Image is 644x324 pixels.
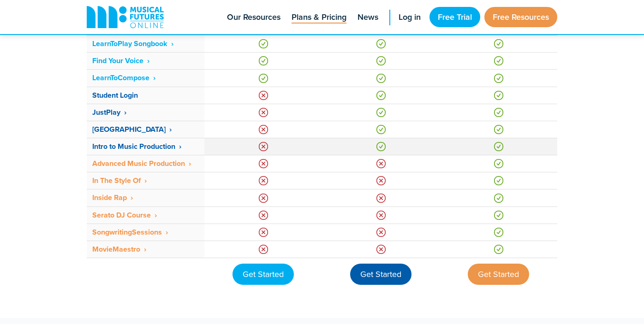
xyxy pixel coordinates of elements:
img: Yes [376,108,386,117]
a: Free Resources [484,7,557,27]
div: Get Started [350,264,411,285]
a: In The Style Of ‎ › [92,177,147,185]
img: Yes [376,56,386,65]
img: No [376,228,386,237]
img: No [259,245,268,254]
strong: JustPlay ‎ › [92,107,126,118]
img: No [259,108,268,117]
img: Yes [494,159,503,168]
div: Get Started [468,264,529,285]
img: Yes [494,245,503,254]
strong: LearnToPlay Songbook ‎ › [92,38,173,49]
span: News [358,11,378,24]
img: No [259,91,268,100]
strong: In The Style Of ‎ › [92,175,147,186]
img: No [259,228,268,237]
img: No [259,176,268,185]
strong: [GEOGRAPHIC_DATA] ‎ › [92,124,172,135]
span: Plans & Pricing [292,11,346,24]
div: Get Started [233,264,294,285]
a: [GEOGRAPHIC_DATA] ‎ › [92,125,172,134]
a: Free Trial [429,7,480,27]
strong: SongwritingSessions ‎ › [92,227,168,237]
a: Intro to Music Production ‎ › [92,142,181,151]
img: Yes [376,142,386,151]
strong: Intro to Music Production ‎ › [92,141,181,152]
img: Yes [494,39,503,48]
a: Serato DJ Course ‎ › [92,211,157,219]
strong: Advanced Music Production ‎ › [92,158,191,169]
img: Yes [376,91,386,100]
img: No [376,176,386,185]
strong: Serato DJ Course ‎ › [92,210,157,220]
img: No [376,194,386,203]
strong: MovieMaestro ‎ › [92,244,146,254]
img: No [376,211,386,220]
img: Yes [494,176,503,185]
img: Yes [376,39,386,48]
a: Inside Rap ‎ › [92,194,133,202]
img: Yes [494,211,503,220]
img: Yes [494,56,503,65]
a: LearnToPlay Songbook ‎ › [92,40,173,48]
img: Yes [494,228,503,237]
img: Yes [376,125,386,134]
span: Log in [399,11,421,24]
a: LearnToCompose ‎ › [92,74,155,82]
img: No [259,211,268,220]
img: No [259,125,268,134]
span: Our Resources [227,11,280,24]
img: No [376,245,386,254]
font: Student Login [92,90,138,100]
img: Yes [494,74,503,83]
img: No [259,142,268,151]
a: SongwritingSessions ‎ › [92,228,168,236]
img: Yes [259,56,268,65]
a: Advanced Music Production ‎ › [92,159,191,168]
img: No [259,194,268,203]
img: No [376,159,386,168]
img: No [259,159,268,168]
img: Yes [494,108,503,117]
img: Yes [494,125,503,134]
img: Yes [494,142,503,151]
strong: LearnToCompose ‎ › [92,72,155,83]
img: Yes [494,194,503,203]
img: Yes [259,74,268,83]
img: Yes [259,39,268,48]
a: MovieMaestro ‎ › [92,245,146,253]
strong: Inside Rap ‎ › [92,192,133,203]
img: Yes [376,74,386,83]
a: JustPlay ‎ › [92,108,126,117]
img: Yes [494,91,503,100]
strong: Find Your Voice ‎ › [92,55,149,66]
a: Find Your Voice ‎ › [92,57,149,65]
